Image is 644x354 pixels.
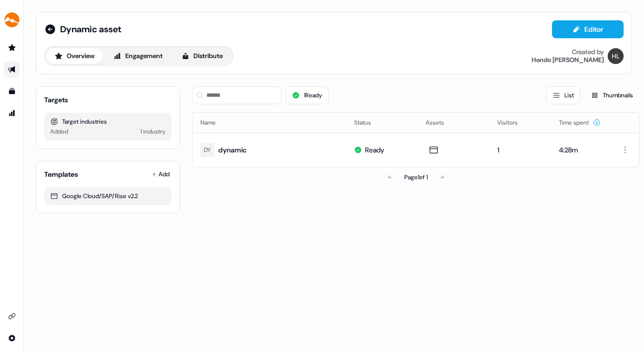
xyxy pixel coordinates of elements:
button: Status [354,114,383,132]
div: Templates [44,169,78,179]
a: Go to integrations [4,308,20,324]
th: Assets [418,113,489,133]
button: Visitors [497,114,530,132]
button: Time spent [559,114,601,132]
div: 1 [497,145,543,155]
button: Name [200,114,228,132]
button: List [546,86,580,104]
a: Go to outbound experience [4,62,20,77]
div: DY [204,145,211,155]
a: Go to attribution [4,105,20,121]
a: Go to integrations [4,330,20,346]
div: Targets [44,95,68,105]
button: Engagement [105,48,171,64]
button: Distribute [173,48,231,64]
button: Thumbnails [584,86,640,104]
span: Dynamic asset [60,23,121,35]
img: Hondo [608,48,624,64]
div: Created by [572,48,604,56]
div: Added [50,127,68,137]
div: dynamic [218,145,247,155]
button: Overview [46,48,103,64]
div: Page 1 of 1 [404,172,428,182]
a: Go to templates [4,83,20,99]
div: 1 industry [140,127,166,137]
div: Target industries [50,117,166,127]
button: Editor [552,20,624,38]
a: Go to prospects [4,40,20,56]
a: Editor [552,25,624,36]
button: 1Ready [285,86,329,104]
div: Ready [365,145,384,155]
div: 4:28m [559,145,602,155]
div: Google Cloud/SAP/Rise v2.2 [50,191,166,201]
div: Hondo [PERSON_NAME] [532,56,604,64]
button: Add [150,167,172,181]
